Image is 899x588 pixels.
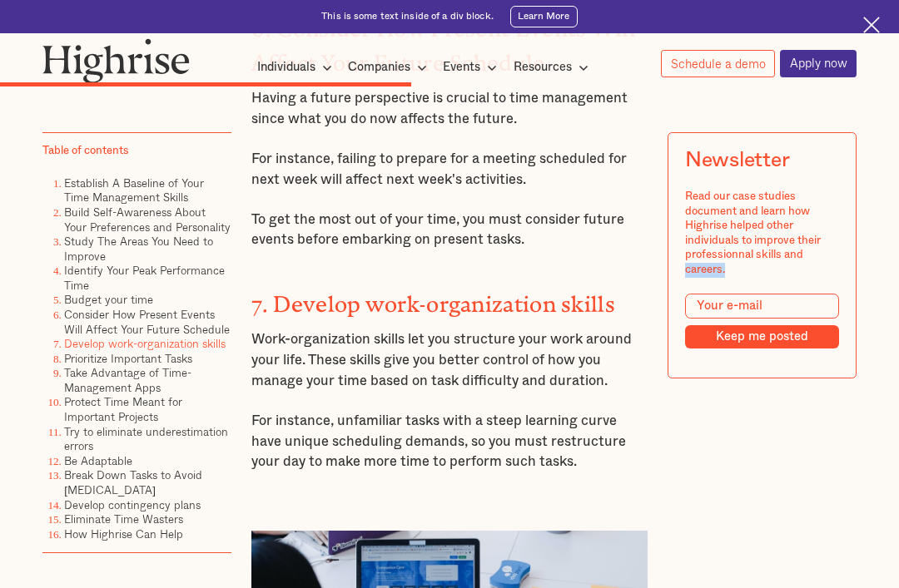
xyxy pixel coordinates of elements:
input: Your e-mail [685,294,840,319]
form: Modal Form [685,294,840,348]
a: Be Adaptable [64,452,132,469]
div: Resources [514,57,594,77]
div: Individuals [257,57,337,77]
div: Companies [348,57,410,77]
div: Individuals [257,57,315,77]
p: For instance, failing to prepare for a meeting scheduled for next week will affect next week's ac... [251,149,647,190]
strong: 7. Develop work-organization skills [251,292,615,306]
img: Highrise logo [42,38,190,82]
div: Resources [514,57,572,77]
p: Having a future perspective is crucial to time management since what you do now affects the future. [251,88,647,130]
a: Budget your time [64,292,153,309]
a: Break Down Tasks to Avoid [MEDICAL_DATA] [64,467,202,499]
div: Companies [348,57,432,77]
a: Learn More [510,6,578,27]
a: Develop contingency plans [64,497,201,513]
a: Try to eliminate underestimation errors [64,423,228,455]
div: Newsletter [685,149,790,173]
p: Work-organization skills let you structure your work around your life. These skills give you bett... [251,329,647,391]
div: This is some text inside of a div block. [321,10,494,23]
a: Build Self-Awareness About Your Preferences and Personality [64,204,231,235]
p: To get the most out of your time, you must consider future events before embarking on present tasks. [251,210,647,251]
a: Consider How Present Events Will Affect Your Future Schedule [64,306,230,338]
a: Schedule a demo [661,50,775,77]
div: Events [443,57,480,77]
div: Read our case studies document and learn how Highrise helped other individuals to improve their p... [685,190,840,277]
a: Study The Areas You Need to Improve [64,233,213,264]
a: Apply now [780,50,857,77]
div: Table of contents [42,144,129,159]
p: For instance, unfamiliar tasks with a steep learning curve have unique scheduling demands, so you... [251,411,647,472]
a: Protect Time Meant for Important Projects [64,394,182,426]
input: Keep me posted [685,325,840,348]
a: Develop work-organization skills [64,335,226,352]
a: Eliminate Time Wasters [64,511,183,527]
img: Cross icon [863,17,880,33]
a: Prioritize Important Tasks [64,350,192,367]
a: Identify Your Peak Performance Time [64,262,225,294]
a: How Highrise Can Help [64,526,183,542]
div: Events [443,57,502,77]
a: Establish A Baseline of Your Time Management Skills [64,175,204,206]
a: Take Advantage of Time-Management Apps [64,364,191,396]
